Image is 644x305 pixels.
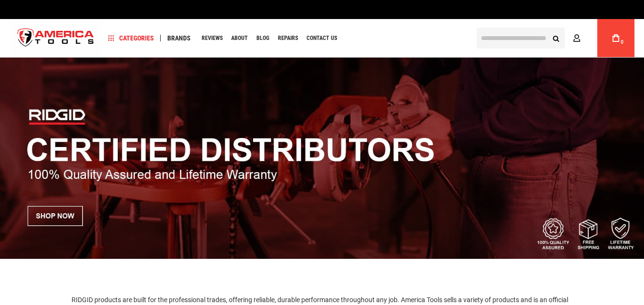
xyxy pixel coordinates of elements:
a: Reviews [197,32,227,45]
span: Blog [256,35,269,41]
a: 0 [607,19,625,57]
a: Blog [252,32,274,45]
span: Brands [167,35,191,41]
img: America Tools [10,20,102,56]
a: Brands [163,32,195,45]
span: About [231,35,248,41]
a: Repairs [274,32,302,45]
a: Contact Us [302,32,341,45]
span: Reviews [202,35,223,41]
span: Contact Us [307,35,337,41]
span: Categories [108,35,154,41]
button: Search [547,29,565,47]
a: About [227,32,252,45]
span: 0 [621,39,624,45]
a: Categories [104,32,158,45]
span: Repairs [278,35,298,41]
a: store logo [10,20,102,56]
